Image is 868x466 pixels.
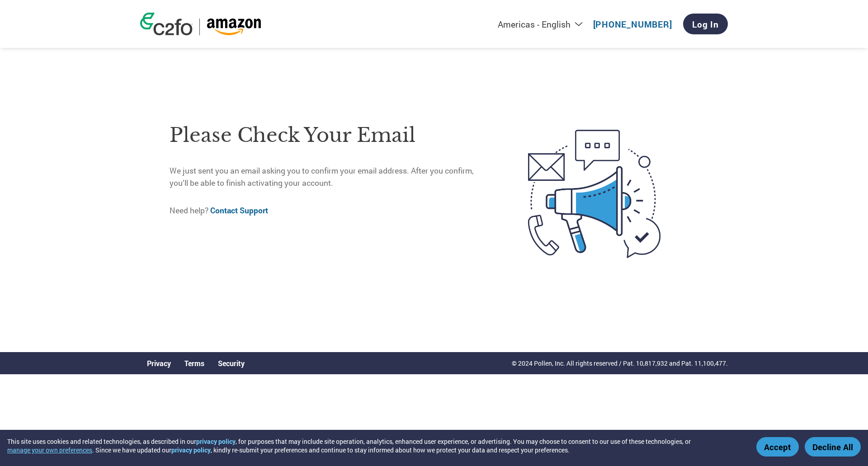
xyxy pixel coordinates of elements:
a: Contact Support [210,205,268,216]
p: Need help? [170,205,490,217]
h1: Please check your email [170,121,490,150]
p: © 2024 Pollen, Inc. All rights reserved / Pat. 10,817,932 and Pat. 11,100,477. [512,358,728,368]
a: privacy policy [196,437,236,446]
img: open-email [490,113,698,274]
button: Decline All [805,437,861,457]
button: manage your own preferences [7,446,92,454]
a: Security [218,358,245,368]
a: Terms [184,358,204,368]
div: This site uses cookies and related technologies, as described in our , for purposes that may incl... [7,437,743,454]
a: [PHONE_NUMBER] [593,19,672,30]
img: Amazon [207,19,261,35]
img: c2fo logo [140,13,193,35]
a: Log In [683,14,728,34]
p: We just sent you an email asking you to confirm your email address. After you confirm, you’ll be ... [170,165,490,189]
button: Accept [756,437,799,457]
a: Privacy [147,358,171,368]
a: privacy policy [171,446,211,454]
